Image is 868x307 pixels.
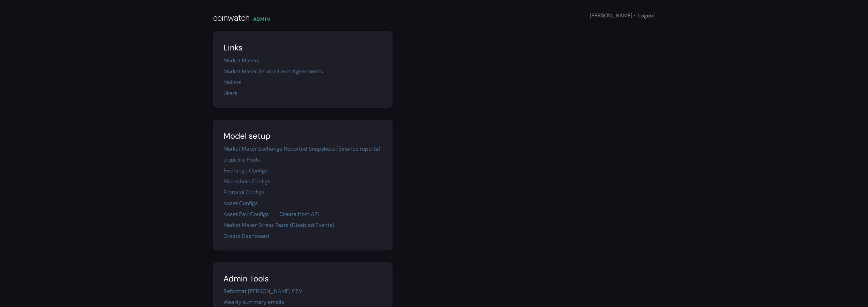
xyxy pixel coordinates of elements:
a: Market Maker Stress Tests (Disabled Events) [223,221,334,229]
div: coinwatch [213,12,250,24]
a: Exchange Configs [223,167,268,174]
a: Weekly summary emails [223,298,284,306]
a: Blockchain Configs [223,178,270,185]
div: Model setup [223,130,382,142]
a: Users [223,90,237,97]
a: Market Maker Exchange Reported Snapshots (Binance reports) [223,145,380,152]
a: Mailers [223,79,241,86]
a: Asset Pair Configs [223,211,269,218]
span: · [634,12,635,19]
a: Market Makers [223,57,260,64]
a: Market Maker Service Level Agreements [223,68,323,75]
a: Create from API [279,211,319,218]
div: Admin Tools [223,273,382,285]
a: Protocol Configs [223,189,264,196]
a: Create Dashboard [223,232,269,240]
div: Links [223,42,382,54]
div: ADMIN [253,16,270,23]
a: Logout [638,12,655,19]
a: Reformat [PERSON_NAME] CSV [223,288,303,295]
a: Asset Configs [223,200,258,207]
a: Liquidity Pools [223,156,260,163]
span: · [274,211,275,218]
div: [PERSON_NAME] [590,12,655,20]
